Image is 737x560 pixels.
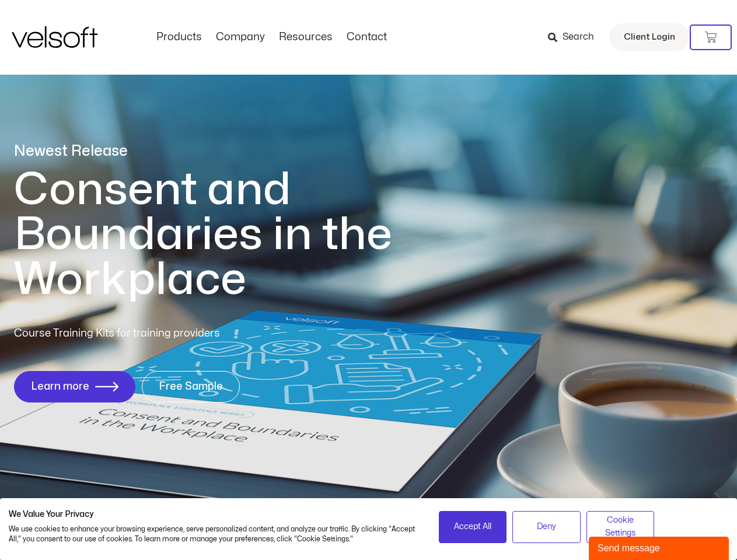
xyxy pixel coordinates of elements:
button: Accept all cookies [439,511,507,543]
span: Learn more [31,381,89,393]
h2: We Value Your Privacy [9,509,421,520]
span: Search [563,30,594,45]
button: Adjust cookie preferences [586,511,655,543]
a: ResourcesMenu Toggle [272,31,340,44]
img: Velsoft Training Materials [12,26,97,48]
a: ProductsMenu Toggle [149,31,209,44]
iframe: chat widget [589,534,731,560]
h1: Consent and Boundaries in the Workplace [14,167,440,302]
p: Course Training Kits for training providers [14,325,305,342]
span: Accept All [454,520,491,533]
a: Learn more [14,371,135,402]
span: Free Sample [159,381,223,393]
span: Deny [537,520,556,533]
nav: Menu [149,31,394,44]
a: Free Sample [142,371,240,402]
a: ContactMenu Toggle [340,31,394,44]
p: Newest Release [14,141,440,162]
p: We use cookies to enhance your browsing experience, serve personalized content, and analyze our t... [9,524,421,544]
span: Client Login [624,30,675,45]
span: Cookie Settings [594,514,647,540]
a: Search [548,27,602,47]
a: Client Login [609,23,690,51]
button: Deny all cookies [512,511,581,543]
a: CompanyMenu Toggle [209,31,272,44]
